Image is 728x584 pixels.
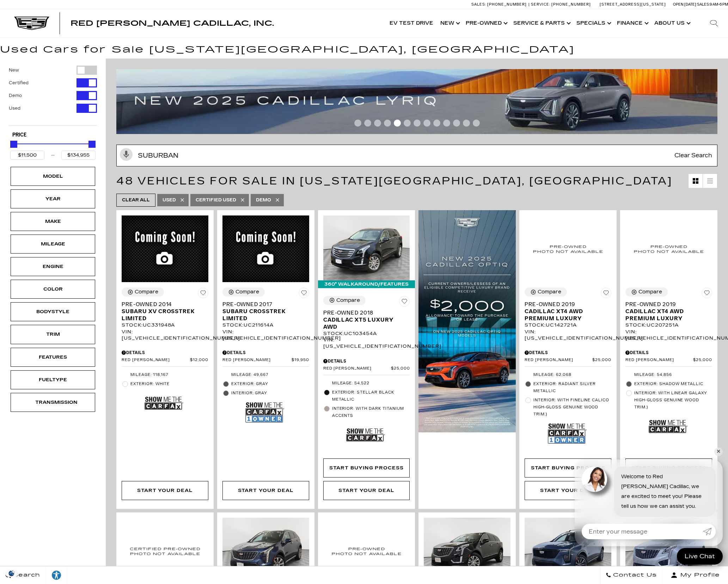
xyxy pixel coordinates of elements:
span: Pre-Owned 2017 [222,301,304,308]
img: 2019 Cadillac XT4 AWD Premium Luxury [525,215,611,282]
li: Mileage: 54,856 [625,370,712,379]
span: $12,000 [190,358,208,363]
div: VIN: [US_VEHICLE_IDENTIFICATION_NUMBER] [625,329,712,341]
div: Price [10,138,96,160]
img: 2019 Cadillac XT4 AWD Premium Luxury [625,215,712,282]
button: Open user profile menu [662,566,728,584]
span: Exterior: SHADOW METALLIC [634,381,712,388]
div: Start Your Deal [338,487,394,494]
a: Live Chat [677,548,723,565]
div: ModelModel [11,167,95,186]
div: Pricing Details - Pre-Owned 2017 Subaru Crosstrek Limited [222,349,309,356]
div: Maximum Price [88,141,96,148]
div: Compare [336,297,360,304]
div: VIN: [US_VEHICLE_IDENTIFICATION_NUMBER] [122,329,208,341]
span: Go to slide 9 [433,120,440,127]
span: Clear Search [671,145,716,166]
span: Pre-Owned 2019 [525,301,606,308]
span: Search [11,570,40,580]
div: MakeMake [11,212,95,231]
span: Sales: [471,2,486,7]
a: Pre-Owned [462,9,510,37]
div: VIN: [US_VEHICLE_IDENTIFICATION_NUMBER] [222,329,309,341]
a: Red [PERSON_NAME] $19,950 [222,358,309,363]
img: 2504-April-FOM-LYRIQ-APR9 [116,69,723,134]
span: Subaru XV Crosstrek Limited [122,308,203,322]
a: Red [PERSON_NAME] $25,000 [525,358,611,363]
div: Features [35,353,71,361]
a: Service: [PHONE_NUMBER] [528,2,593,6]
div: Pricing Details - Pre-Owned 2018 Cadillac XT5 Luxury AWD [323,358,410,364]
div: Engine [35,263,71,270]
div: Stock : UC142721A [525,322,611,328]
span: Exterior: White [130,381,208,388]
img: Show Me the CARFAX 1-Owner Badge [548,421,587,446]
label: Used [9,105,20,112]
span: Sales: [697,2,710,7]
li: Mileage: 118,167 [122,370,208,379]
button: Compare Vehicle [323,296,366,305]
div: ColorColor [11,280,95,299]
div: Trim [35,330,71,338]
img: Show Me the CARFAX Badge [346,422,385,448]
img: Agent profile photo [582,467,607,492]
a: Sales: [PHONE_NUMBER] [471,2,528,6]
span: Pre-Owned 2019 [625,301,707,308]
span: Go to slide 4 [384,120,391,127]
a: Red [PERSON_NAME] $12,000 [122,358,208,363]
span: My Profile [678,570,720,580]
div: Make [35,218,71,225]
span: Go to slide 13 [473,120,480,127]
svg: Click to toggle on voice search [120,148,133,161]
div: EngineEngine [11,257,95,276]
span: Go to slide 2 [364,120,371,127]
input: Search Inventory [116,145,717,166]
label: New [9,67,19,74]
a: Pre-Owned 2019Cadillac XT4 AWD Premium Luxury [525,301,611,322]
div: TrimTrim [11,325,95,344]
img: Show Me the CARFAX Badge [145,390,183,416]
span: Used [163,196,176,205]
button: Save Vehicle [702,287,712,301]
div: Stock : UC207251A [625,322,712,328]
div: 360° WalkAround/Features [318,280,415,288]
div: YearYear [11,189,95,208]
span: $25,000 [391,366,410,371]
span: Interior: With Fineline Calico high-gloss genuine wood trim.) [533,397,611,418]
span: [PHONE_NUMBER] [551,2,591,7]
div: Start Your Deal [323,481,410,500]
div: Mileage [35,240,71,248]
div: Start Buying Process [625,458,712,477]
a: Red [PERSON_NAME] $25,000 [625,358,712,363]
span: Subaru Crosstrek Limited [222,308,304,322]
div: Explore your accessibility options [46,570,67,580]
span: Go to slide 3 [374,120,381,127]
a: About Us [651,9,693,37]
a: Red [PERSON_NAME] $25,000 [323,366,410,371]
span: Pre-Owned 2018 [323,309,405,316]
img: 2022 Cadillac XT5 Premium Luxury [424,518,510,583]
span: Go to slide 8 [423,120,430,127]
a: Pre-Owned 2017Subaru Crosstrek Limited [222,301,309,322]
div: VIN: [US_VEHICLE_IDENTIFICATION_NUMBER] [525,329,611,341]
a: Pre-Owned 2014Subaru XV Crosstrek Limited [122,301,208,322]
span: Go to slide 12 [463,120,470,127]
div: FueltypeFueltype [11,370,95,389]
span: Red [PERSON_NAME] [525,358,592,363]
span: Interior: GRAY [231,390,309,397]
button: Save Vehicle [198,287,208,301]
button: Compare Vehicle [222,287,265,297]
span: Go to slide 5 [394,120,401,127]
span: Red [PERSON_NAME] [625,358,693,363]
div: Start Buying Process [329,464,404,472]
img: Cadillac Dark Logo with Cadillac White Text [14,17,49,30]
div: Pricing Details - Pre-Owned 2019 Cadillac XT4 AWD Premium Luxury [625,349,712,356]
div: Compare [638,289,662,295]
span: Red [PERSON_NAME] [222,358,292,363]
span: Service: [531,2,550,7]
span: Go to slide 6 [404,120,411,127]
div: Fueltype [35,376,71,384]
span: $25,000 [592,358,611,363]
div: Stock : UC103454A [323,330,410,337]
